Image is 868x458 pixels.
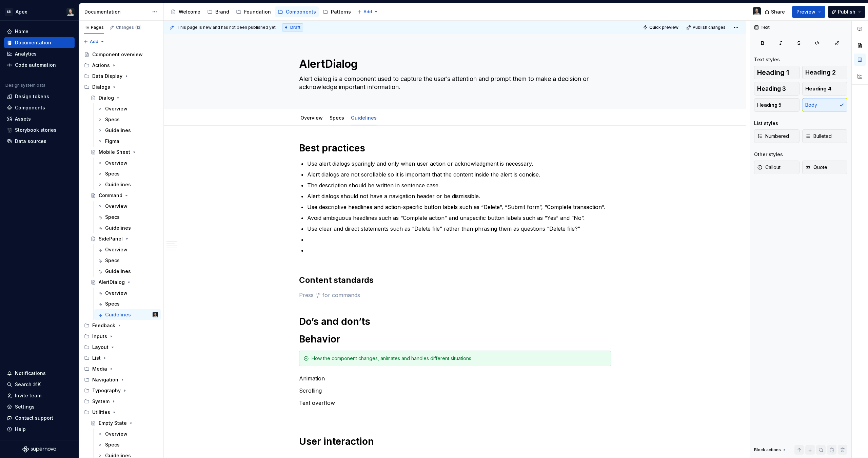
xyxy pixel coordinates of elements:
div: Guidelines [105,181,131,188]
div: Specs [105,300,120,307]
div: Specs [105,214,120,221]
a: Guidelines [94,179,161,190]
div: Typography [81,385,161,396]
a: Overview [94,429,161,439]
h1: User interaction [299,435,611,447]
button: Notifications [4,368,75,379]
a: Patterns [320,6,354,17]
div: Welcome [179,8,200,15]
a: Specs [330,115,344,121]
div: List [81,353,161,363]
div: Command [99,192,122,199]
span: Publish [838,8,855,15]
div: Figma [105,138,119,145]
div: Overview [105,203,127,210]
div: Overview [105,431,127,437]
a: Overview [94,244,161,255]
button: Callout [754,161,800,174]
div: Components [15,104,45,111]
div: Data Display [81,71,161,82]
p: Text overflow [299,399,611,407]
h1: Behavior [299,333,611,345]
a: Specs [94,255,161,266]
textarea: Alert dialog is a component used to capture the user’s attention and prompt them to make a decisi... [298,74,610,92]
img: Niklas Quitzau [153,312,158,317]
div: Guidelines [105,311,131,318]
a: Brand [204,6,232,17]
a: Guidelines [94,223,161,233]
p: Avoid ambiguous headlines such as “Complete action” and unspecific button labels such as “Yes” an... [307,214,611,222]
a: Invite team [4,390,75,401]
button: Numbered [754,129,800,143]
span: Heading 4 [805,85,831,92]
a: Analytics [4,48,75,59]
img: Niklas Quitzau [753,7,761,15]
svg: Supernova Logo [22,446,56,453]
button: Add [81,37,107,46]
a: Design tokens [4,91,75,102]
a: Guidelines [351,115,377,121]
div: Actions [81,60,161,71]
p: Alert dialogs should not have a navigation header or be dismissible. [307,192,611,200]
div: Code automation [15,62,56,68]
div: Specs [105,257,120,264]
a: Overview [300,115,323,121]
button: Publish changes [684,23,729,32]
div: Foundation [244,8,271,15]
a: SidePanel [88,233,161,244]
div: Feedback [92,322,115,329]
button: Quote [802,161,848,174]
div: Mobile Sheet [99,149,130,155]
div: Apex [16,8,27,15]
div: Other styles [754,151,783,158]
button: Heading 2 [802,66,848,79]
a: Specs [94,439,161,450]
div: Data sources [15,138,46,145]
p: Use alert dialogs sparingly and only when user action or acknowledgment is necessary. [307,160,611,168]
a: Command [88,190,161,201]
div: How the component changes, animates and handles different situations [312,355,607,362]
div: Text styles [754,56,780,63]
div: Documentation [15,39,51,46]
div: Overview [105,160,127,166]
div: Contact support [15,415,53,421]
a: Overview [94,158,161,168]
button: SBApexNiklas Quitzau [1,4,77,19]
div: Guidelines [105,268,131,275]
a: Settings [4,401,75,412]
button: Help [4,424,75,435]
div: Specs [105,441,120,448]
span: Add [363,9,372,15]
div: Block actions [754,447,781,453]
div: Specs [105,170,120,177]
div: System [81,396,161,407]
div: Overview [298,110,325,125]
a: Specs [94,212,161,223]
span: Quote [805,164,827,171]
div: Utilities [92,409,110,416]
button: Bulleted [802,129,848,143]
textarea: AlertDialog [298,56,610,72]
p: Use clear and direct statements such as “Delete file” rather than phrasing them as questions “Del... [307,225,611,233]
button: Contact support [4,413,75,423]
div: Typography [92,387,121,394]
a: Guidelines [94,125,161,136]
div: System [92,398,110,405]
button: Search ⌘K [4,379,75,390]
div: Search ⌘K [15,381,41,388]
div: List styles [754,120,778,127]
a: Component overview [81,49,161,60]
div: Overview [105,290,127,296]
a: Specs [94,298,161,309]
a: Assets [4,113,75,124]
div: Page tree [168,5,354,19]
span: Heading 3 [757,85,786,92]
div: Invite team [15,392,41,399]
span: Bulleted [805,133,832,140]
div: Block actions [754,445,787,455]
div: Design system data [5,83,45,88]
h1: Do’s and don’ts [299,315,611,328]
div: SidePanel [99,235,123,242]
img: Niklas Quitzau [66,8,75,16]
a: Storybook stories [4,125,75,136]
